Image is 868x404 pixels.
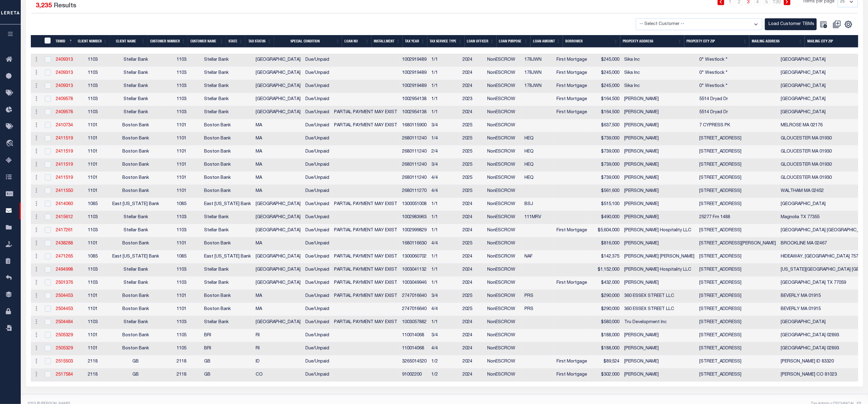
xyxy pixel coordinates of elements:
td: 2025 [460,172,485,185]
span: Due/Unpaid [305,71,329,75]
td: East [US_STATE] Bank [202,251,253,264]
span: 1103 [88,58,98,62]
span: Due/Unpaid [305,110,329,114]
span: 1085 [88,202,98,206]
a: 2409313 [56,84,73,88]
span: Stellar Bank [124,58,148,62]
td: $164,500 [589,106,622,119]
td: NonESCROW [485,106,522,119]
td: [PERSON_NAME] [622,119,697,132]
span: Stellar Bank [124,215,148,219]
td: 2680111240 [400,146,429,159]
td: First Mortgage [554,80,589,93]
td: BSJ [522,198,554,211]
a: 2438288 [56,241,73,246]
td: 1002954138 [400,93,429,106]
span: 1103 [177,97,186,101]
span: 1101 [88,163,98,167]
td: First Mortgage [554,224,589,237]
td: [GEOGRAPHIC_DATA] [253,80,303,93]
td: East [US_STATE] Bank [202,198,253,211]
span: Due/Unpaid [305,163,329,167]
span: 1101 [88,123,98,128]
th: Tax Status: activate to sort column ascending [245,35,274,48]
span: Boston Bank [122,241,149,246]
span: Boston Bank [122,176,149,180]
span: 1101 [88,241,98,246]
td: 1300051008 [400,198,429,211]
td: 2680111240 [400,159,429,172]
td: Stellar Bank [202,224,253,237]
th: LOAN PURPOSE: activate to sort column ascending [497,35,531,48]
td: NonESCROW [485,119,522,132]
td: 1/1 [429,67,460,80]
td: [PERSON_NAME] [622,198,697,211]
span: 1101 [88,136,98,141]
th: Tax Year: activate to sort column ascending [403,35,427,48]
td: NonESCROW [485,132,522,146]
td: 1002919489 [400,80,429,93]
a: 2411519 [56,150,73,154]
td: $739,000 [589,172,622,185]
td: 178JWN [522,80,554,93]
a: 2409578 [56,97,73,101]
th: Customer Name: activate to sort column ascending [188,35,226,48]
td: Sika Inc [622,54,697,67]
span: 1103 [88,228,98,233]
td: $245,000 [589,67,622,80]
span: 1101 [177,176,186,180]
th: STATE: activate to sort column ascending [226,35,245,48]
span: 1101 [88,189,98,193]
td: 1/4 [429,132,460,146]
td: [GEOGRAPHIC_DATA] [253,198,303,211]
span: 1101 [177,163,186,167]
td: [PERSON_NAME] [622,132,697,146]
td: 1002954138 [400,106,429,119]
td: First Mortgage [554,54,589,67]
td: [GEOGRAPHIC_DATA] [253,54,303,67]
th: BORROWER: activate to sort column ascending [563,35,620,48]
td: 1/1 [429,54,460,67]
td: [PERSON_NAME] [622,211,697,224]
td: [STREET_ADDRESS] [697,146,778,159]
td: NonESCROW [485,159,522,172]
td: HEQ [522,146,554,159]
span: East [US_STATE] Bank [112,202,159,206]
td: Boston Bank [202,119,253,132]
td: 1/1 [429,251,460,264]
td: 3/4 [429,119,460,132]
a: 2414060 [56,202,73,206]
td: [STREET_ADDRESS] [697,172,778,185]
td: 1680115900 [400,119,429,132]
td: 178JWN [522,54,554,67]
th: LOAN NO: activate to sort column ascending [342,35,371,48]
td: 1002919489 [400,67,429,80]
span: PARTIAL PAYMENT MAY EXIST [334,110,397,114]
td: 3/4 [429,159,460,172]
td: 2025 [460,132,485,146]
span: 1103 [177,215,186,219]
td: $490,000 [589,211,622,224]
span: Due/Unpaid [305,254,329,259]
td: MA [253,185,303,198]
button: Load Customer TBMs [765,18,817,30]
td: First Mortgage [554,106,589,119]
a: 2504453 [56,294,73,298]
a: 2409313 [56,71,73,75]
span: Due/Unpaid [305,136,329,141]
a: 2504453 [56,307,73,311]
th: Customer Number: activate to sort column ascending [148,35,188,48]
td: 2024 [460,251,485,264]
th: Property City Zip: activate to sort column ascending [684,35,750,48]
td: [GEOGRAPHIC_DATA] [253,224,303,237]
td: HEQ [522,172,554,185]
td: [PERSON_NAME] [622,172,697,185]
td: $142,375 [589,251,622,264]
td: [PERSON_NAME] [622,93,697,106]
td: [STREET_ADDRESS][PERSON_NAME] [697,237,778,251]
td: First Mortgage [554,93,589,106]
td: HEQ [522,132,554,146]
td: $637,500 [589,119,622,132]
td: [STREET_ADDRESS] [697,132,778,146]
td: NonESCROW [485,80,522,93]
